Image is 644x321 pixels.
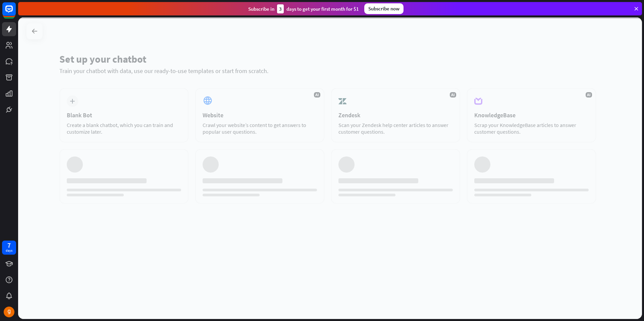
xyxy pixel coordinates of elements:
[364,3,404,14] div: Subscribe now
[248,4,359,13] div: Subscribe in days to get your first month for $1
[277,4,284,13] div: 3
[6,248,12,253] div: days
[2,241,16,255] a: 7 days
[7,242,11,248] div: 7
